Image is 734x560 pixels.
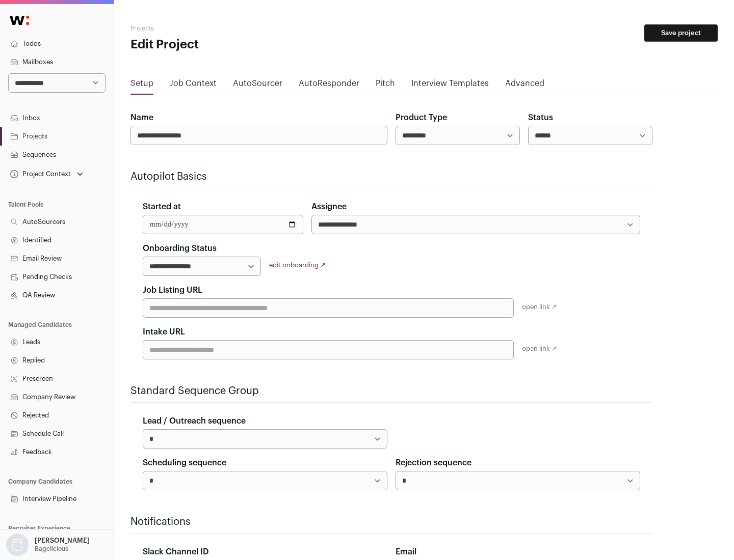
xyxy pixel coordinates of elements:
[299,77,359,94] a: AutoResponder
[143,546,208,558] label: Slack Channel ID
[396,111,447,124] label: Product Type
[143,415,246,427] label: Lead / Outreach sequence
[130,37,326,53] h1: Edit Project
[143,242,217,255] label: Onboarding Status
[143,284,202,296] label: Job Listing URL
[35,545,68,553] p: Bagelicious
[8,167,85,181] button: Open dropdown
[143,457,226,469] label: Scheduling sequence
[130,515,652,529] h2: Notifications
[411,77,489,94] a: Interview Templates
[528,111,553,124] label: Status
[130,77,153,94] a: Setup
[143,326,185,338] label: Intake URL
[130,24,326,33] h2: Projects
[233,77,282,94] a: AutoSourcer
[376,77,395,94] a: Pitch
[130,384,652,398] h2: Standard Sequence Group
[170,77,217,94] a: Job Context
[396,457,471,469] label: Rejection sequence
[8,170,71,178] div: Project Context
[4,10,35,31] img: Wellfound
[130,111,153,124] label: Name
[644,24,718,42] button: Save project
[6,534,29,556] img: nopic.png
[505,77,544,94] a: Advanced
[311,201,347,213] label: Assignee
[130,170,652,184] h2: Autopilot Basics
[143,201,181,213] label: Started at
[269,262,326,268] a: edit onboarding ↗
[35,537,90,545] p: [PERSON_NAME]
[396,546,640,558] div: Email
[4,534,92,556] button: Open dropdown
